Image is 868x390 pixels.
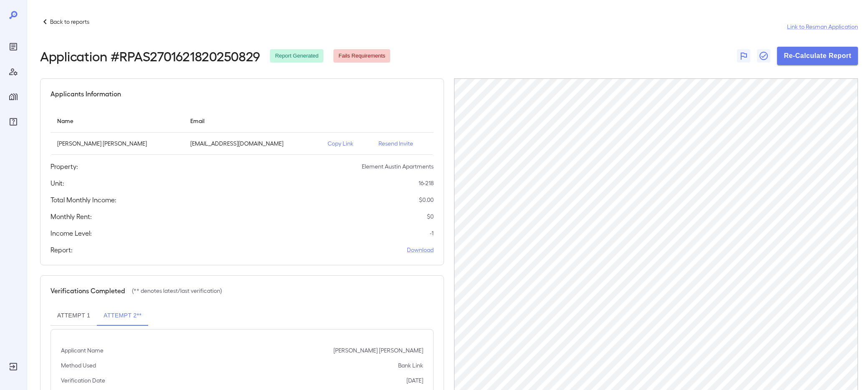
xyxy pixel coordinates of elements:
div: Manage Users [7,65,20,78]
p: $ 0 [427,212,434,221]
p: 16-218 [419,179,434,187]
p: Method Used [61,361,96,370]
button: Attempt 2** [97,306,148,326]
span: Report Generated [270,52,323,60]
div: Log Out [7,360,20,373]
p: (** denotes latest/last verification) [132,287,222,295]
button: Attempt 1 [50,306,97,326]
p: Verification Date [61,376,105,385]
p: Applicant Name [61,346,103,355]
p: [DATE] [406,376,423,385]
th: Name [50,109,184,133]
p: Back to reports [50,18,89,26]
div: Manage Properties [7,90,20,103]
h5: Applicants Information [50,89,121,99]
a: Link to Resman Application [787,23,858,31]
h5: Income Level: [50,228,92,238]
p: -1 [430,229,434,237]
h5: Unit: [50,178,64,188]
h5: Report: [50,245,73,255]
h5: Total Monthly Income: [50,195,116,205]
button: Flag Report [737,49,750,63]
div: FAQ [7,115,20,128]
p: $ 0.00 [419,196,434,204]
th: Email [184,109,321,133]
p: [EMAIL_ADDRESS][DOMAIN_NAME] [190,139,314,148]
div: Reports [7,40,20,53]
p: Element Austin Apartments [362,162,434,171]
a: Download [407,246,434,254]
button: Close Report [757,49,770,63]
span: Fails Requirements [333,52,390,60]
h5: Property: [50,161,78,171]
p: Copy Link [328,139,365,148]
p: [PERSON_NAME] [PERSON_NAME] [57,139,177,148]
h5: Monthly Rent: [50,211,92,221]
h2: Application # RPAS2701621820250829 [40,48,260,63]
p: Resend Invite [378,139,427,148]
button: Re-Calculate Report [777,47,858,65]
h5: Verifications Completed [50,286,125,296]
table: simple table [50,109,434,155]
p: [PERSON_NAME] [PERSON_NAME] [333,346,423,355]
p: Bank Link [398,361,423,370]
